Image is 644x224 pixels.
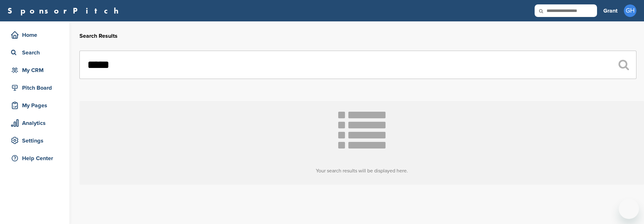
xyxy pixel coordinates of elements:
[6,28,63,42] a: Home
[9,153,63,164] div: Help Center
[6,45,63,60] a: Search
[603,6,618,15] h3: Grant
[79,32,636,40] h2: Search Results
[6,81,63,95] a: Pitch Board
[9,64,63,76] div: My CRM
[6,151,63,165] a: Help Center
[9,100,63,111] div: My Pages
[619,199,639,219] iframe: Button to launch messaging window
[6,63,63,77] a: My CRM
[79,167,644,175] h3: Your search results will be displayed here.
[9,135,63,146] div: Settings
[9,47,63,58] div: Search
[6,133,63,148] a: Settings
[9,82,63,93] div: Pitch Board
[8,7,123,15] a: SponsorPitch
[9,117,63,129] div: Analytics
[9,29,63,41] div: Home
[6,116,63,130] a: Analytics
[6,98,63,113] a: My Pages
[603,4,618,18] a: Grant
[624,4,636,17] span: GH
